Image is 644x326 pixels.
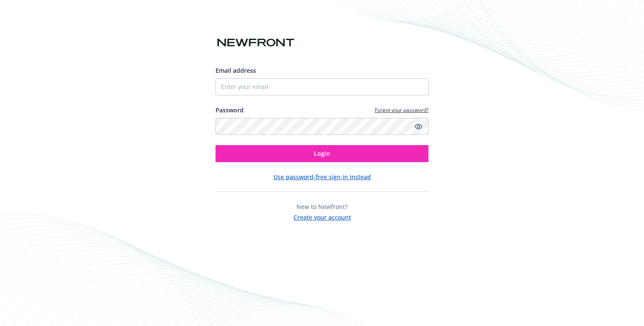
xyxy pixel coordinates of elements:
[273,172,371,181] button: Use password-free sign in instead
[314,149,330,157] span: Login
[216,78,428,95] input: Enter your email
[375,106,428,114] a: Forgot your password?
[413,121,423,132] a: Show password
[216,118,428,135] input: Enter your password
[216,145,428,162] button: Login
[216,35,296,50] img: Newfront logo
[216,106,244,114] label: Password
[216,66,256,74] span: Email address
[296,203,348,211] span: New to Newfront?
[293,211,351,222] button: Create your account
